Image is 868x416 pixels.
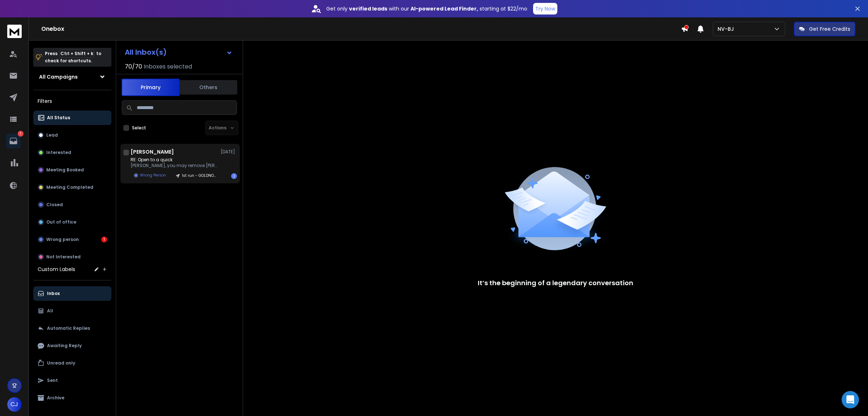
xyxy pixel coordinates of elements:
[33,232,111,247] button: Wrong person1
[410,5,478,12] strong: AI-powered Lead Finder,
[33,250,111,264] button: Not Interested
[33,321,111,336] button: Automatic Replies
[46,202,63,208] p: Closed
[231,173,237,179] div: 1
[794,22,855,36] button: Get Free Credits
[45,50,101,65] p: Press to check for shortcuts.
[18,131,24,137] p: 1
[179,79,237,95] button: Others
[6,134,21,148] a: 1
[809,25,850,33] p: Get Free Credits
[46,184,93,190] p: Meeting Completed
[718,25,737,33] p: NV-BJ
[46,237,79,242] p: Wrong person
[131,157,217,163] p: RE: Open to a quick
[46,167,84,173] p: Meeting Booked
[39,73,78,80] h1: All Campaigns
[125,49,167,56] h1: All Inbox(s)
[7,25,22,38] img: logo
[182,173,217,178] p: 1st run - GOLDNOIR
[47,325,90,331] p: Automatic Replies
[46,132,58,138] p: Lead
[101,237,107,242] div: 1
[33,215,111,229] button: Out of office
[533,3,557,14] button: Try Now
[41,25,681,33] h1: Onebox
[349,5,387,12] strong: verified leads
[125,62,142,71] span: 70 / 70
[47,395,64,401] p: Archive
[33,128,111,142] button: Lead
[47,115,70,121] p: All Status
[46,219,76,225] p: Out of office
[140,172,166,178] p: Wrong Person
[47,378,58,383] p: Sent
[132,125,146,131] label: Select
[7,397,22,412] button: CJ
[144,62,192,71] h3: Inboxes selected
[46,150,71,155] p: Interested
[33,180,111,195] button: Meeting Completed
[47,308,53,314] p: All
[33,356,111,370] button: Unread only
[47,343,82,349] p: Awaiting Reply
[33,304,111,318] button: All
[38,266,75,273] h3: Custom Labels
[535,5,555,12] p: Try Now
[33,70,111,84] button: All Campaigns
[131,163,217,169] p: [PERSON_NAME], you may remove [PERSON_NAME][EMAIL_ADDRESS][PERSON_NAME][DOMAIN_NAME]
[33,338,111,353] button: Awaiting Reply
[122,79,179,96] button: Primary
[119,45,238,59] button: All Inbox(s)
[33,391,111,405] button: Archive
[33,197,111,212] button: Closed
[221,149,237,155] p: [DATE]
[842,391,859,408] div: Open Intercom Messenger
[33,163,111,177] button: Meeting Booked
[47,291,60,296] p: Inbox
[33,111,111,125] button: All Status
[33,373,111,388] button: Sent
[59,49,94,58] span: Ctrl + Shift + k
[47,360,75,366] p: Unread only
[478,278,633,288] p: It’s the beginning of a legendary conversation
[33,96,111,106] h3: Filters
[326,5,527,12] p: Get only with our starting at $22/mo
[33,286,111,301] button: Inbox
[33,145,111,160] button: Interested
[131,148,174,155] h1: [PERSON_NAME]
[46,254,81,260] p: Not Interested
